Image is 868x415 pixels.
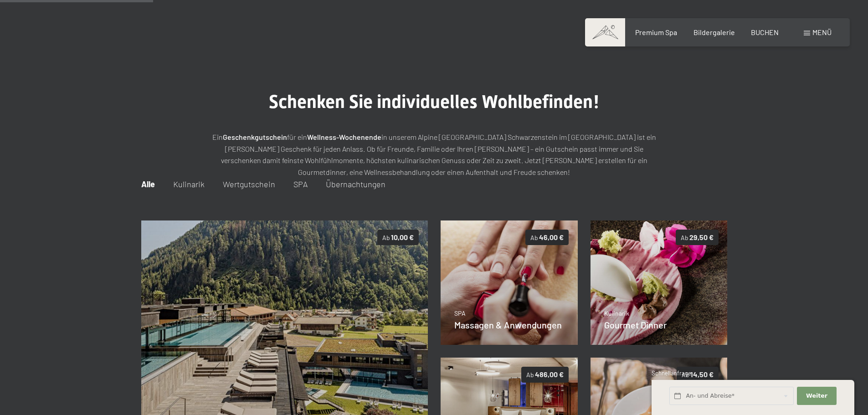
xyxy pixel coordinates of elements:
span: Weiter [806,392,827,400]
p: Ein für ein in unserem Alpine [GEOGRAPHIC_DATA] Schwarzenstein im [GEOGRAPHIC_DATA] ist ein [PERS... [206,131,662,178]
button: Weiter [797,387,836,405]
strong: Wellness-Wochenende [307,133,381,141]
a: Premium Spa [635,28,677,36]
a: Bildergalerie [693,28,735,36]
span: Menü [812,28,832,36]
strong: Geschenkgutschein [223,133,287,141]
span: Schenken Sie individuelles Wohlbefinden! [269,91,600,113]
a: BUCHEN [751,28,779,36]
span: Schnellanfrage [652,369,691,377]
